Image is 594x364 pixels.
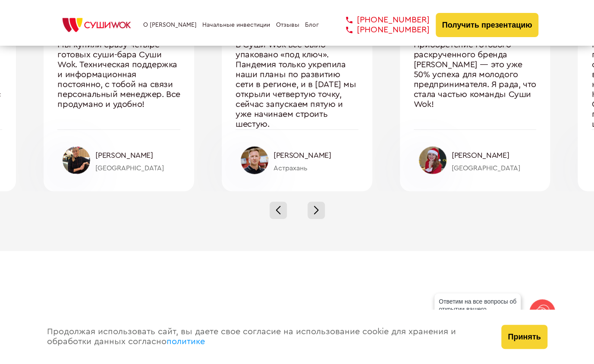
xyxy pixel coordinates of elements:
[436,13,539,37] button: Получить презентацию
[236,40,358,129] div: В Суши Wok все было упаковано «под ключ». Пандемия только укрепила наши планы по развитию сети в ...
[143,22,197,28] a: О [PERSON_NAME]
[273,164,358,172] div: Астрахань
[501,325,547,349] button: Принять
[452,151,537,160] div: [PERSON_NAME]
[276,22,299,28] a: Отзывы
[57,40,180,129] div: Мы купили сразу четыре готовых суши-бара Суши Wok. Техническая поддержка и информационная постоян...
[38,310,493,364] div: Продолжая использовать сайт, вы даете свое согласие на использование cookie для хранения и обрабо...
[305,22,319,28] a: Блог
[95,151,180,160] div: [PERSON_NAME]
[333,15,430,25] a: [PHONE_NUMBER]
[434,293,521,325] div: Ответим на все вопросы об открытии вашего [PERSON_NAME]!
[202,22,270,28] a: Начальные инвестиции
[414,40,537,129] div: Приобретение готового раскрученного бренда [PERSON_NAME] — это уже 50% успеха для молодого предпр...
[95,164,180,172] div: [GEOGRAPHIC_DATA]
[167,337,205,346] a: политике
[273,151,358,160] div: [PERSON_NAME]
[56,16,138,35] img: СУШИWOK
[333,25,430,35] a: [PHONE_NUMBER]
[452,164,537,172] div: [GEOGRAPHIC_DATA]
